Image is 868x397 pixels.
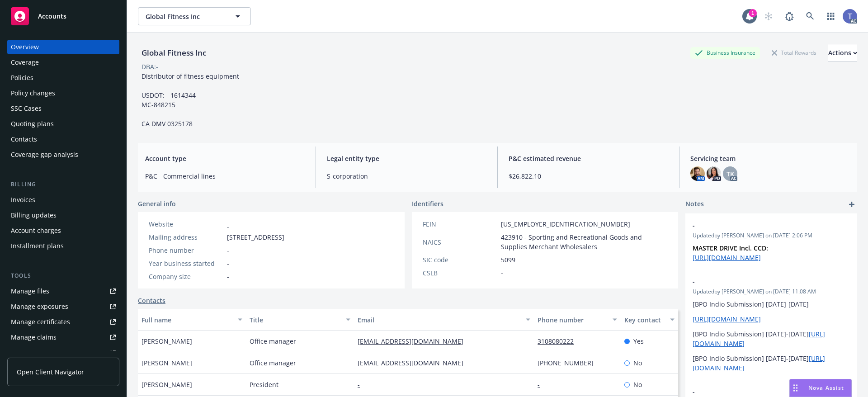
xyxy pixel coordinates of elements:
div: Account charges [11,223,61,238]
span: [PERSON_NAME] [142,380,192,389]
img: photo [690,166,705,181]
a: Policies [7,71,119,85]
span: Yes [633,336,644,346]
span: P&C estimated revenue [509,154,668,163]
button: Key contact [621,309,678,331]
button: Global Fitness Inc [138,7,251,25]
div: Policies [11,71,33,85]
a: [EMAIL_ADDRESS][DOMAIN_NAME] [358,337,471,345]
strong: MASTER DRIVE Incl. CCD: [693,244,768,252]
a: Manage claims [7,330,119,345]
div: Manage claims [11,330,57,345]
span: - [693,277,826,286]
div: SSC Cases [11,101,42,116]
div: Mailing address [149,232,223,242]
div: Title [250,315,340,325]
span: Distributor of fitness equipment USDOT: 1614344 MC-848215 CA DMV 0325178 [142,72,239,128]
a: [URL][DOMAIN_NAME] [693,315,761,323]
button: Full name [138,309,246,331]
div: Manage files [11,284,49,298]
span: - [227,246,229,255]
div: Year business started [149,259,223,268]
a: Start snowing [759,7,778,25]
button: Email [354,309,534,331]
p: [BPO Indio Submission] [DATE]-[DATE] [693,299,850,309]
span: TK [726,169,734,179]
span: 423910 - Sporting and Recreational Goods and Supplies Merchant Wholesalers [501,232,668,251]
a: Invoices [7,193,119,207]
span: Office manager [250,336,296,346]
span: Nova Assist [808,384,844,392]
div: -Updatedby [PERSON_NAME] on [DATE] 11:08 AM[BPO Indio Submission] [DATE]-[DATE][URL][DOMAIN_NAME]... [685,269,857,380]
div: Policy changes [11,86,55,100]
span: No [633,380,642,389]
div: Tools [7,271,119,280]
span: Updated by [PERSON_NAME] on [DATE] 2:06 PM [693,232,850,240]
div: Phone number [149,246,223,255]
p: [BPO Indio Submission] [DATE]-[DATE] [693,354,850,373]
div: Invoices [11,193,35,207]
div: Key contact [624,315,665,325]
span: 5099 [501,255,515,265]
a: Search [801,7,819,25]
span: [PERSON_NAME] [142,336,192,346]
a: Manage BORs [7,345,119,360]
a: SSC Cases [7,101,119,116]
div: Drag to move [790,379,801,397]
a: Contacts [138,296,165,305]
a: Coverage gap analysis [7,147,119,162]
span: Identifiers [412,199,443,208]
a: Contacts [7,132,119,147]
a: Account charges [7,223,119,238]
div: CSLB [423,268,497,278]
a: - [538,380,547,389]
a: [PHONE_NUMBER] [538,359,601,367]
div: Actions [828,44,857,61]
button: Actions [828,44,857,62]
div: NAICS [423,237,497,247]
a: add [846,199,857,210]
span: - [693,387,826,397]
a: - [358,380,367,389]
div: Quoting plans [11,117,54,131]
span: No [633,358,642,368]
p: [BPO Indio Submission] [DATE]-[DATE] [693,329,850,348]
span: P&C - Commercial lines [145,171,305,181]
a: Billing updates [7,208,119,222]
div: Manage certificates [11,315,70,329]
div: Contacts [11,132,37,147]
div: -Updatedby [PERSON_NAME] on [DATE] 2:06 PMMASTER DRIVE Incl. CCD: [URL][DOMAIN_NAME] [685,213,857,269]
div: Email [358,315,520,325]
a: Accounts [7,4,119,29]
span: Office manager [250,358,296,368]
a: Manage exposures [7,299,119,314]
span: Notes [685,199,704,210]
span: President [250,380,278,389]
button: Phone number [534,309,620,331]
div: Full name [142,315,232,325]
span: Open Client Navigator [17,367,84,377]
span: [PERSON_NAME] [142,358,192,368]
span: Updated by [PERSON_NAME] on [DATE] 11:08 AM [693,288,850,296]
span: $26,822.10 [509,171,668,181]
div: Global Fitness Inc [138,47,210,59]
img: photo [843,9,857,24]
a: 3108080222 [538,337,581,345]
span: - [227,272,229,281]
span: - [227,259,229,268]
a: Report a Bug [780,7,798,25]
a: Coverage [7,55,119,70]
div: Billing [7,180,119,189]
a: Policy changes [7,86,119,100]
a: - [227,220,229,228]
div: Manage exposures [11,299,68,314]
div: DBA: - [142,62,158,71]
span: - [693,221,826,230]
div: Total Rewards [767,47,821,58]
div: Overview [11,40,39,54]
div: FEIN [423,219,497,229]
a: Switch app [822,7,840,25]
div: 1 [749,9,757,17]
div: Installment plans [11,239,64,253]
